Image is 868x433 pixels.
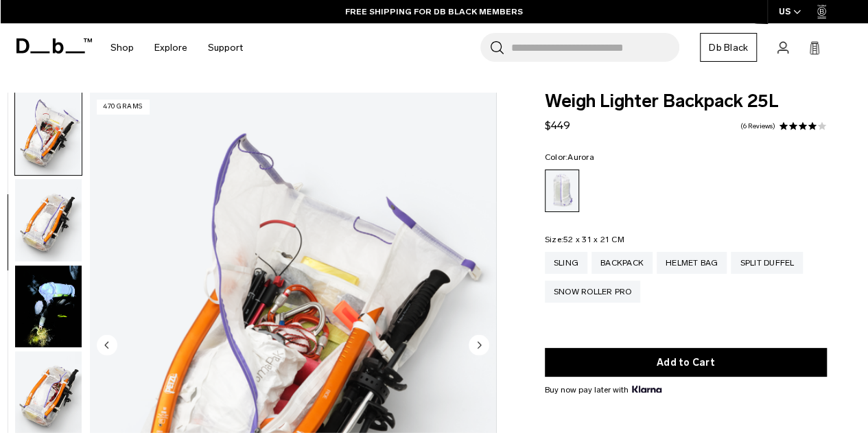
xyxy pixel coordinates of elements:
img: Weigh Lighter Backpack 25L Aurora [15,266,82,348]
a: Db Black [700,33,757,62]
a: Shop [110,23,134,72]
a: FREE SHIPPING FOR DB BLACK MEMBERS [345,5,523,18]
span: Aurora [567,152,594,162]
legend: Color: [545,153,594,161]
a: Helmet Bag [657,252,727,274]
button: Previous slide [97,334,117,358]
button: Next slide [469,334,489,358]
legend: Size: [545,235,624,244]
a: Aurora [545,169,579,212]
a: Support [208,23,243,72]
img: Weigh_Lighter_Backpack_25L_4.png [15,93,82,175]
button: Weigh_Lighter_Backpack_25L_5.png [14,178,82,262]
span: Buy now pay later with [545,384,661,396]
span: 52 x 31 x 21 CM [563,235,624,244]
a: 6 reviews [740,123,775,130]
img: Weigh_Lighter_Backpack_25L_5.png [15,179,82,261]
span: $449 [545,119,570,132]
nav: Main Navigation [100,23,253,72]
a: Split Duffel [731,252,803,274]
a: Explore [154,23,187,72]
button: Weigh_Lighter_Backpack_25L_4.png [14,92,82,176]
span: Weigh Lighter Backpack 25L [545,93,827,110]
a: Backpack [591,252,653,274]
button: Weigh Lighter Backpack 25L Aurora [14,265,82,349]
img: {"height" => 20, "alt" => "Klarna"} [632,386,661,393]
button: Add to Cart [545,348,827,377]
p: 470 grams [97,100,149,114]
a: Snow Roller Pro [545,281,641,303]
a: Sling [545,252,587,274]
